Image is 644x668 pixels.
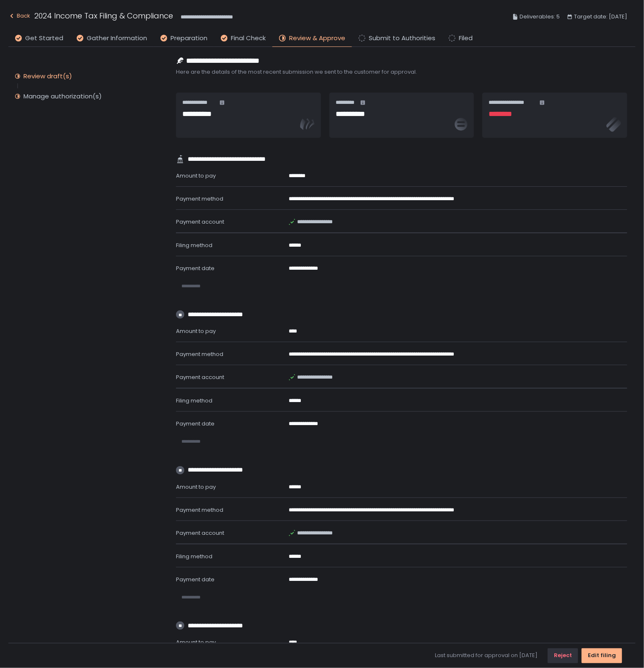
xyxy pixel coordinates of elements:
div: Manage authorization(s) [23,92,102,101]
span: Filing method [176,241,212,249]
span: Filing method [176,397,212,405]
span: Amount to pay [176,172,216,180]
div: Edit filing [588,652,616,660]
span: Payment method [176,350,223,358]
div: Back [8,11,30,21]
h1: 2024 Income Tax Filing & Compliance [34,10,173,21]
span: Amount to pay [176,327,216,335]
span: Submit to Authorities [369,34,435,43]
span: Review & Approve [289,34,345,43]
button: Reject [548,648,578,663]
span: Amount to pay [176,638,216,646]
span: Payment account [176,218,224,226]
span: Last submitted for approval on [DATE] [435,652,538,660]
span: Payment method [176,506,223,514]
span: Gather Information [87,34,147,43]
span: Target date: [DATE] [574,12,627,22]
span: Final Check [231,34,266,43]
button: Edit filing [582,648,622,663]
span: Payment date [176,420,215,428]
span: Payment account [176,373,224,381]
span: Get Started [25,34,63,43]
span: Payment date [176,264,215,272]
span: Preparation [171,34,207,43]
span: Here are the details of the most recent submission we sent to the customer for approval. [176,68,627,76]
span: Filed [459,34,473,43]
span: Payment account [176,529,224,537]
button: Back [8,10,30,24]
div: Review draft(s) [23,72,72,80]
span: Payment method [176,195,223,203]
span: Payment date [176,575,215,583]
span: Amount to pay [176,483,216,491]
span: Filing method [176,552,212,560]
span: Deliverables: 5 [520,12,560,22]
div: Reject [554,652,572,660]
